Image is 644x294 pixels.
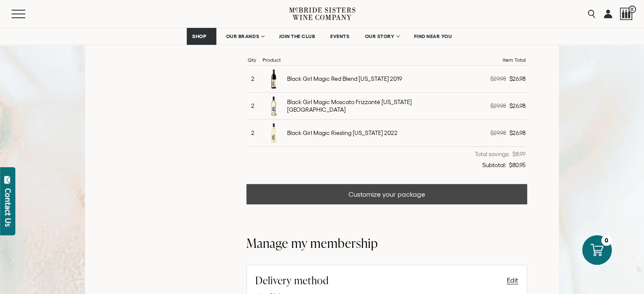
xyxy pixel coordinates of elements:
[4,188,12,227] div: Contact Us
[221,28,269,45] a: OUR BRANDS
[325,28,355,45] a: EVENTS
[279,33,315,39] span: JOIN THE CLUB
[274,28,321,45] a: JOIN THE CLUB
[192,33,207,39] span: SHOP
[414,33,452,39] span: FIND NEAR YOU
[187,28,216,45] a: SHOP
[11,10,42,18] button: Mobile Menu Trigger
[365,33,394,39] span: OUR STORY
[628,5,636,13] span: 0
[601,235,612,246] div: 0
[359,28,404,45] a: OUR STORY
[330,33,349,39] span: EVENTS
[226,33,259,39] span: OUR BRANDS
[409,28,458,45] a: FIND NEAR YOU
